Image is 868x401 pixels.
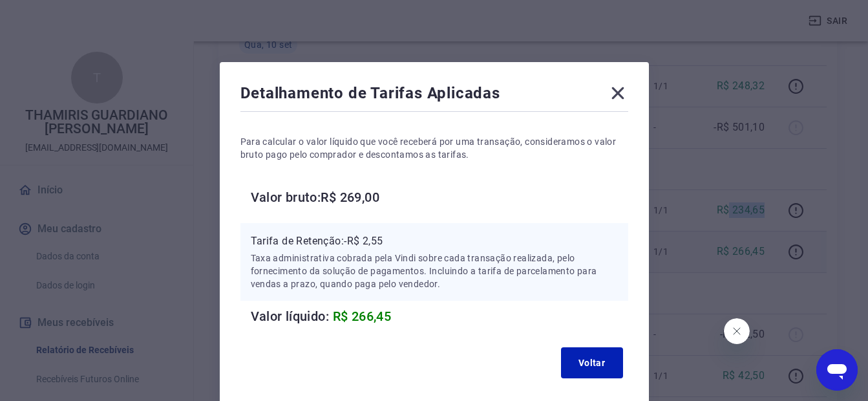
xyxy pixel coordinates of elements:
p: Taxa administrativa cobrada pela Vindi sobre cada transação realizada, pelo fornecimento da soluç... [251,252,618,290]
span: R$ 266,45 [333,309,392,324]
p: Para calcular o valor líquido que você receberá por uma transação, consideramos o valor bruto pag... [240,135,628,161]
h6: Valor bruto: R$ 269,00 [251,187,628,208]
div: Detalhamento de Tarifas Aplicadas [240,83,628,109]
iframe: Botão para abrir a janela de mensagens [816,349,858,391]
h6: Valor líquido: [251,306,628,327]
iframe: Fechar mensagem [724,318,750,344]
button: Voltar [561,347,623,378]
span: Olá! Precisa de ajuda? [8,9,109,19]
p: Tarifa de Retenção: -R$ 2,55 [251,233,618,249]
